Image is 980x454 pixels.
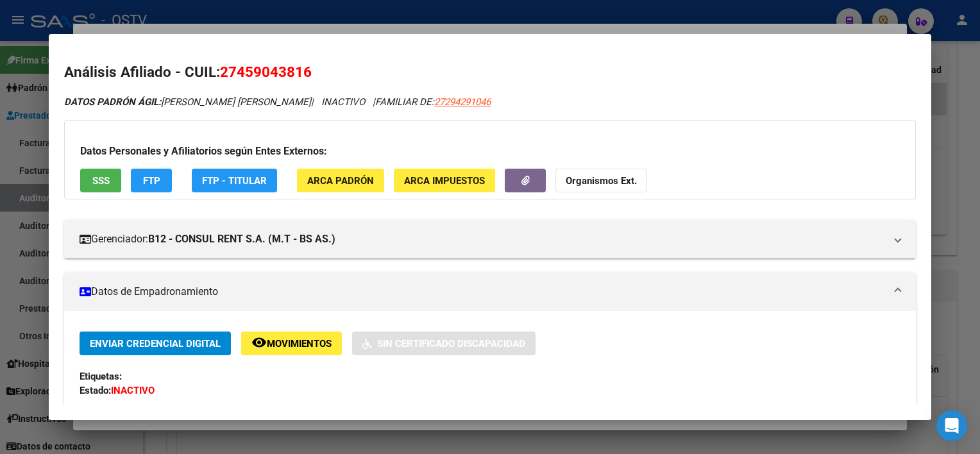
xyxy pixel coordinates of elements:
button: Enviar Credencial Digital [80,332,231,355]
span: 27459043816 [220,63,312,80]
span: FTP [143,175,160,187]
span: ARCA Padrón [307,175,374,187]
strong: Etiquetas: [80,371,122,382]
button: SSS [80,169,121,192]
span: 27294291046 [434,96,491,108]
span: FAMILIAR DE: [375,96,491,108]
button: Movimientos [241,332,342,355]
span: Enviar Credencial Digital [90,338,221,349]
span: [PERSON_NAME] [PERSON_NAME] [64,96,311,108]
mat-icon: remove_red_eye [251,335,267,350]
strong: B12 - CONSUL RENT S.A. (M.T - BS AS.) [148,231,335,247]
span: Sin Certificado Discapacidad [377,338,525,349]
strong: INACTIVO [111,385,155,396]
mat-panel-title: Datos de Empadronamiento [80,284,884,299]
button: Sin Certificado Discapacidad [352,332,536,355]
mat-expansion-panel-header: Datos de Empadronamiento [64,273,915,311]
div: Open Intercom Messenger [936,410,967,441]
i: | INACTIVO | [64,96,491,108]
button: Organismos Ext. [555,169,647,192]
button: FTP [131,169,172,192]
button: ARCA Padrón [297,169,384,192]
span: FTP - Titular [202,175,267,187]
span: Movimientos [267,338,332,349]
h2: Análisis Afiliado - CUIL: [64,62,915,83]
button: ARCA Impuestos [394,169,495,192]
h3: Datos Personales y Afiliatorios según Entes Externos: [80,144,899,159]
span: SSS [92,175,110,187]
mat-panel-title: Gerenciador: [80,231,884,247]
strong: DATOS PADRÓN ÁGIL: [64,96,161,108]
strong: Organismos Ext. [566,175,637,187]
button: FTP - Titular [192,169,277,192]
strong: Estado: [80,385,111,396]
span: ARCA Impuestos [404,175,485,187]
mat-expansion-panel-header: Gerenciador:B12 - CONSUL RENT S.A. (M.T - BS AS.) [64,220,915,258]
